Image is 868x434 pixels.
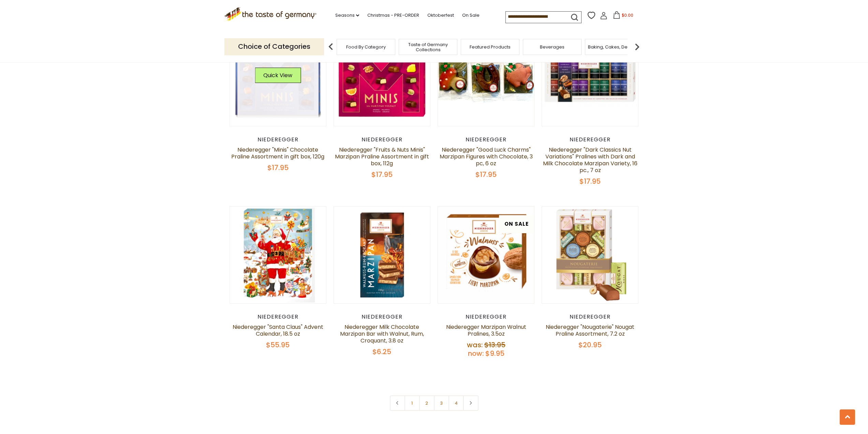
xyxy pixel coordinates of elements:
label: Now: [468,349,484,358]
img: Niederegger [230,207,326,303]
a: Featured Products [470,44,511,50]
span: $13.95 [484,340,505,350]
a: Taste of Germany Collections [401,42,455,52]
a: Niederegger Marzipan Walnut Pralines, 3.5oz [446,323,526,338]
span: $20.95 [578,340,602,350]
img: Niederegger [542,29,638,126]
a: Food By Category [346,44,386,50]
a: Niederegger "Good Luck Charms" Marzipan Figures with Chocolate, 3 pc, 6 oz [440,146,533,167]
img: previous arrow [324,40,338,54]
a: Niederegger Milk Chocolate Marzipan Bar with Walnut, Rum, Croquant, 3.8 oz [340,323,424,345]
img: Niederegger [334,29,430,126]
div: Niederegger [438,313,535,320]
a: Seasons [335,12,359,19]
img: next arrow [630,40,644,54]
div: Niederegger [334,136,431,143]
a: 1 [404,395,420,411]
img: Niederegger [230,29,326,126]
div: Niederegger [230,136,327,143]
span: $9.95 [485,349,504,358]
span: $17.95 [475,170,497,179]
span: $17.95 [579,177,601,186]
img: Niederegger [438,207,534,303]
a: Beverages [540,44,564,50]
a: 3 [434,395,449,411]
a: Niederegger "Nougaterie" Nougat Praline Assortment, 7.2 oz [546,323,634,338]
span: $17.95 [267,163,289,172]
div: Niederegger [230,313,327,320]
a: Niederegger "Dark Classics Nut Variations" Pralines with Dark and Milk Chocolate Marzipan Variety... [543,146,637,174]
a: 2 [419,395,435,411]
div: Niederegger [438,136,535,143]
a: Baking, Cakes, Desserts [588,44,641,50]
img: Niederegger [542,207,638,303]
button: Quick View [255,68,301,83]
a: On Sale [462,12,480,19]
span: $6.25 [372,347,391,356]
img: Niederegger [334,207,430,303]
div: Niederegger [542,136,639,143]
img: Niederegger [438,29,534,126]
a: Christmas - PRE-ORDER [367,12,419,19]
div: Niederegger [542,313,639,320]
span: $17.95 [371,170,393,179]
a: Niederegger "Fruits & Nuts Minis" Marzipan Praline Assortment in gift box, 112g [335,146,429,167]
button: $0.00 [609,11,638,22]
a: Oktoberfest [427,12,454,19]
p: Choice of Categories [224,38,324,55]
a: Niederegger "Santa Claus" Advent Calendar, 18.5 oz [233,323,323,338]
span: $55.95 [266,340,290,350]
a: Niederegger "Minis" Chocolate Praline Assortment in gift box, 120g [231,146,324,160]
div: Niederegger [334,313,431,320]
label: Was: [467,340,483,350]
span: $0.00 [622,12,633,18]
a: 4 [448,395,464,411]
